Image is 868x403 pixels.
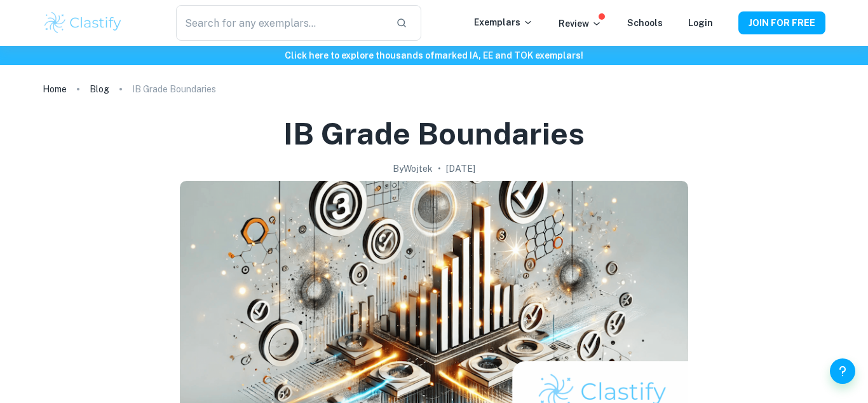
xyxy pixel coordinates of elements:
[43,80,67,98] a: Home
[738,11,825,34] button: JOIN FOR FREE
[3,48,865,62] h6: Click here to explore thousands of marked IA, EE and TOK exemplars !
[627,18,663,28] a: Schools
[43,10,123,36] img: Clastify logo
[176,5,386,41] input: Search for any exemplars...
[688,18,713,28] a: Login
[283,113,585,154] h1: IB Grade Boundaries
[474,15,533,29] p: Exemplars
[90,80,109,98] a: Blog
[438,162,441,176] p: •
[830,358,855,384] button: Help and Feedback
[393,162,433,176] h2: By Wojtek
[559,17,602,31] p: Review
[446,162,475,176] h2: [DATE]
[132,82,216,96] p: IB Grade Boundaries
